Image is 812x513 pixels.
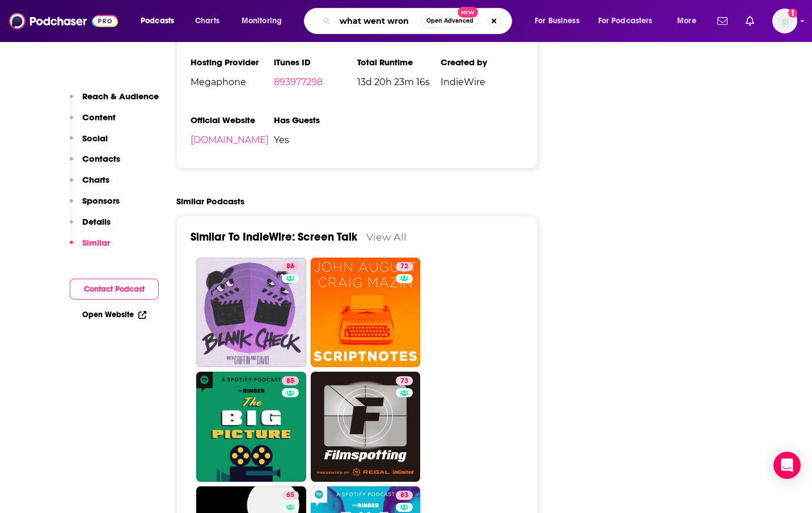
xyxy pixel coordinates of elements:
[421,14,479,28] button: Open AdvancedNew
[357,57,441,68] h3: Total Runtime
[772,9,797,33] img: User Profile
[70,279,159,300] button: Contact Podcast
[70,91,159,112] button: Reach & Audience
[788,9,797,18] svg: Add a profile image
[311,258,421,368] a: 72
[82,91,159,102] p: Reach & Audience
[196,258,306,368] a: 86
[772,9,797,33] button: Show profile menu
[82,216,111,227] p: Details
[70,153,120,174] button: Contacts
[669,12,710,30] button: open menu
[396,262,413,271] a: 72
[70,112,116,133] button: Content
[70,216,111,237] button: Details
[458,7,478,18] span: New
[400,490,408,501] span: 83
[772,9,797,33] span: Logged in as jackiemayer
[311,372,421,482] a: 73
[286,261,294,272] span: 86
[82,112,116,123] p: Content
[191,230,357,244] a: Similar To IndieWire: Screen Talk
[133,12,189,30] button: open menu
[191,134,269,145] a: [DOMAIN_NAME]
[191,77,274,87] span: Megaphone
[598,13,653,29] span: For Podcasters
[274,134,357,145] span: Yes
[366,231,407,243] a: View All
[191,115,274,125] h3: Official Website
[70,195,120,216] button: Sponsors
[773,452,801,479] div: Open Intercom Messenger
[70,174,109,195] button: Charts
[286,490,294,501] span: 65
[82,133,108,144] p: Social
[396,491,413,500] a: 83
[82,153,120,164] p: Contacts
[282,491,299,500] a: 65
[400,376,408,387] span: 73
[82,310,146,319] a: Open Website
[591,12,669,30] button: open menu
[677,13,696,29] span: More
[315,8,523,34] div: Search podcasts, credits, & more...
[82,195,120,206] p: Sponsors
[535,13,580,29] span: For Business
[82,237,110,248] p: Similar
[357,77,441,87] span: 13d 20h 23m 16s
[426,18,473,24] span: Open Advanced
[400,261,408,272] span: 72
[441,57,524,68] h3: Created by
[286,376,294,387] span: 85
[713,11,732,31] a: Show notifications dropdown
[141,13,174,29] span: Podcasts
[527,12,594,30] button: open menu
[188,12,226,30] a: Charts
[234,12,297,30] button: open menu
[441,77,524,87] span: IndieWire
[191,57,274,68] h3: Hosting Provider
[282,376,299,385] a: 85
[274,115,357,125] h3: Has Guests
[9,10,118,32] img: Podchaser - Follow, Share and Rate Podcasts
[70,133,108,154] button: Social
[70,237,110,258] button: Similar
[196,372,306,482] a: 85
[335,12,421,30] input: Search podcasts, credits, & more...
[396,376,413,385] a: 73
[274,57,357,68] h3: iTunes ID
[274,77,323,87] a: 893977298
[242,13,282,29] span: Monitoring
[741,11,759,31] a: Show notifications dropdown
[82,174,109,185] p: Charts
[176,196,244,207] h2: Similar Podcasts
[195,13,219,29] span: Charts
[282,262,299,271] a: 86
